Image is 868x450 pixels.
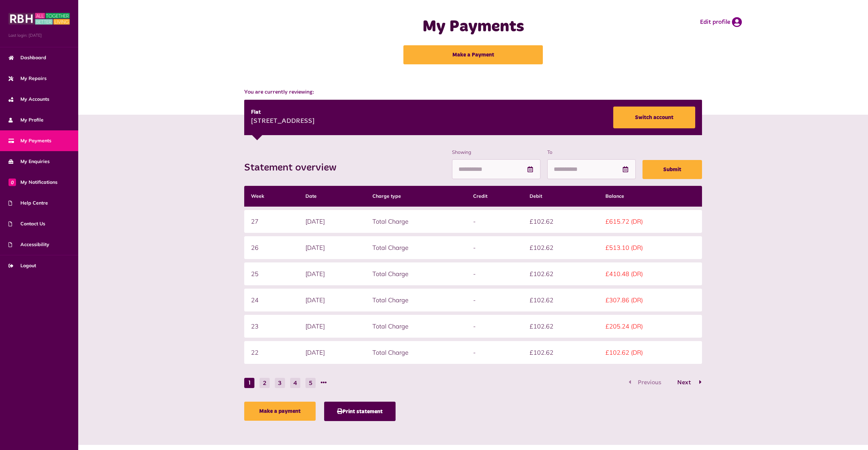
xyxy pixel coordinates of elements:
td: Total Charge [366,289,466,311]
td: £307.86 (DR) [599,289,702,311]
td: 22 [244,341,299,364]
span: My Payments [9,137,51,144]
div: Flat [251,108,315,116]
label: Showing [452,149,540,156]
button: Submit [642,160,702,179]
span: Next [672,380,696,386]
button: Go to page 2 [670,378,702,388]
td: - [466,236,523,259]
span: Accessibility [9,241,49,248]
h2: Statement overview [244,162,343,174]
h1: My Payments [337,17,609,37]
td: Total Charge [366,236,466,259]
td: [DATE] [299,289,366,311]
span: Last login: [DATE] [9,32,70,38]
td: - [466,262,523,285]
td: Total Charge [366,315,466,338]
button: Go to page 4 [290,378,300,388]
td: - [466,341,523,364]
span: You are currently reviewing: [244,88,702,96]
td: 23 [244,315,299,338]
a: Switch account [613,107,695,128]
span: Help Centre [9,199,48,207]
td: £102.62 [523,262,599,285]
td: £410.48 (DR) [599,262,702,285]
td: [DATE] [299,315,366,338]
button: Go to page 2 [260,378,270,388]
td: 25 [244,262,299,285]
th: Date [299,186,366,207]
td: [DATE] [299,262,366,285]
td: £102.62 [523,236,599,259]
td: Total Charge [366,262,466,285]
td: £205.24 (DR) [599,315,702,338]
th: Balance [599,186,702,207]
td: 27 [244,210,299,233]
span: My Enquiries [9,158,50,165]
button: Go to page 3 [275,378,285,388]
td: - [466,315,523,338]
td: 26 [244,236,299,259]
td: £102.62 (DR) [599,341,702,364]
th: Week [244,186,299,207]
td: Total Charge [366,210,466,233]
td: [DATE] [299,210,366,233]
span: My Repairs [9,75,47,82]
a: Edit profile [700,17,742,27]
th: Debit [523,186,599,207]
span: Logout [9,262,36,269]
label: To [547,149,636,156]
img: MyRBH [9,12,70,26]
td: [DATE] [299,236,366,259]
th: Charge type [366,186,466,207]
button: Print statement [324,402,396,421]
td: - [466,289,523,311]
a: Make a Payment [403,45,543,64]
a: Make a payment [244,402,316,421]
td: - [466,210,523,233]
td: £513.10 (DR) [599,236,702,259]
td: £102.62 [523,315,599,338]
td: Total Charge [366,341,466,364]
td: £615.72 (DR) [599,210,702,233]
th: Credit [466,186,523,207]
div: [STREET_ADDRESS] [251,116,315,127]
td: 24 [244,289,299,311]
td: £102.62 [523,289,599,311]
span: My Accounts [9,96,49,103]
td: £102.62 [523,341,599,364]
span: Contact Us [9,220,45,227]
span: My Notifications [9,179,57,186]
button: Go to page 5 [305,378,316,388]
span: 0 [9,178,16,186]
span: Dashboard [9,54,46,61]
td: [DATE] [299,341,366,364]
span: My Profile [9,116,44,124]
td: £102.62 [523,210,599,233]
